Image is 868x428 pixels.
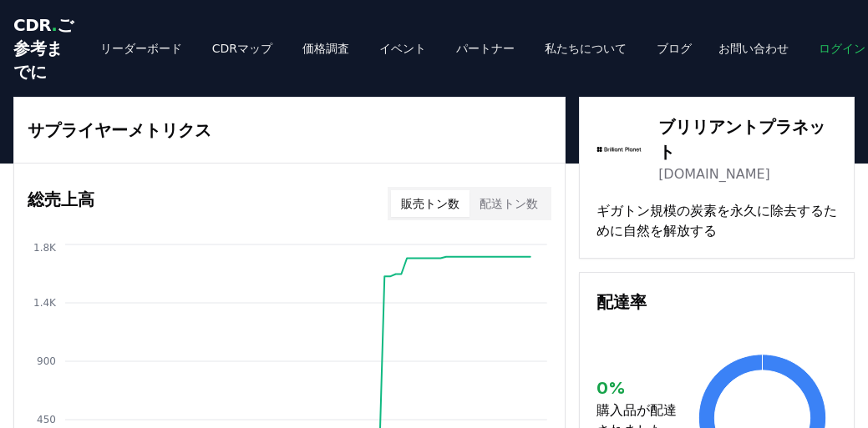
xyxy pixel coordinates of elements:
[443,33,528,63] a: パートナー
[643,33,705,63] a: ブログ
[658,166,770,182] font: [DOMAIN_NAME]
[289,33,363,63] a: 価格調査
[13,13,74,83] a: CDR.ご参考までに
[456,42,515,55] font: パートナー
[212,42,272,55] font: CDRマップ
[658,117,825,162] font: ブリリアントプラネット
[13,15,74,82] font: ご参考までに
[545,42,627,55] font: 私たちについて
[37,355,56,367] tspan: 900
[401,197,459,210] font: 販売トン数
[596,292,647,312] font: 配達率
[37,414,56,425] tspan: 450
[608,378,626,398] font: %
[819,42,865,55] font: ログイン
[51,15,57,35] font: .
[379,42,426,55] font: イベント
[718,42,789,55] font: お問い合わせ
[33,297,57,309] tspan: 1.4K
[596,127,642,172] img: ブリリアントプラネットロゴ
[596,203,837,239] font: ギガトン規模の炭素を永久に除去するために自然を解放する
[33,242,57,254] tspan: 1.8K
[480,197,538,210] font: 配送トン数
[302,42,349,55] font: 価格調査
[705,33,802,63] a: お問い合わせ
[28,120,211,140] font: サプライヤーメトリクス
[658,164,770,184] a: [DOMAIN_NAME]
[100,42,182,55] font: リーダーボード
[657,42,692,55] font: ブログ
[199,33,286,63] a: CDRマップ
[87,33,195,63] a: リーダーボード
[87,33,705,63] nav: 主要
[596,378,608,398] font: 0
[13,15,51,35] font: CDR
[366,33,439,63] a: イベント
[531,33,640,63] a: 私たちについて
[28,189,94,209] font: 総売上高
